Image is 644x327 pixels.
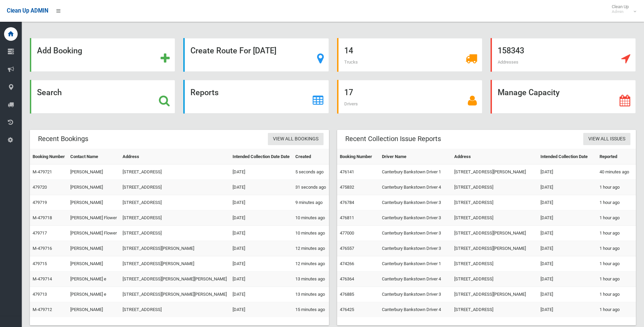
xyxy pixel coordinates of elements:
[597,241,636,256] td: 1 hour ago
[538,195,597,210] td: [DATE]
[452,210,538,226] td: [STREET_ADDRESS]
[120,210,230,226] td: [STREET_ADDRESS]
[491,80,636,114] a: Manage Capacity
[230,226,293,241] td: [DATE]
[379,302,452,317] td: Canterbury Bankstown Driver 4
[612,9,629,14] small: Admin
[452,256,538,272] td: [STREET_ADDRESS]
[379,226,452,241] td: Canterbury Bankstown Driver 3
[293,180,329,195] td: 31 seconds ago
[68,180,120,195] td: [PERSON_NAME]
[30,80,175,114] a: Search
[337,149,379,165] th: Booking Number
[68,256,120,272] td: [PERSON_NAME]
[379,180,452,195] td: Canterbury Bankstown Driver 4
[452,226,538,241] td: [STREET_ADDRESS][PERSON_NAME]
[498,88,559,97] strong: Manage Capacity
[340,169,354,174] a: 476141
[597,256,636,272] td: 1 hour ago
[293,165,329,180] td: 5 seconds ago
[452,272,538,287] td: [STREET_ADDRESS]
[379,195,452,210] td: Canterbury Bankstown Driver 3
[597,195,636,210] td: 1 hour ago
[538,180,597,195] td: [DATE]
[190,88,219,97] strong: Reports
[340,200,354,205] a: 476784
[33,246,52,251] a: M-479716
[37,46,82,55] strong: Add Booking
[344,101,358,106] span: Drivers
[68,287,120,302] td: [PERSON_NAME] e
[597,302,636,317] td: 1 hour ago
[230,256,293,272] td: [DATE]
[597,226,636,241] td: 1 hour ago
[293,256,329,272] td: 12 minutes ago
[230,287,293,302] td: [DATE]
[538,287,597,302] td: [DATE]
[344,88,353,97] strong: 17
[230,272,293,287] td: [DATE]
[30,38,175,72] a: Add Booking
[33,276,52,281] a: M-479714
[344,46,353,55] strong: 14
[33,215,52,220] a: M-479718
[340,307,354,312] a: 476425
[68,165,120,180] td: [PERSON_NAME]
[120,226,230,241] td: [STREET_ADDRESS]
[340,230,354,236] a: 477000
[452,195,538,210] td: [STREET_ADDRESS]
[33,292,47,297] a: 479713
[183,38,329,72] a: Create Route For [DATE]
[7,7,48,14] span: Clean Up ADMIN
[538,165,597,180] td: [DATE]
[293,287,329,302] td: 13 minutes ago
[452,180,538,195] td: [STREET_ADDRESS]
[37,88,62,97] strong: Search
[597,287,636,302] td: 1 hour ago
[340,276,354,281] a: 476364
[293,226,329,241] td: 10 minutes ago
[230,165,293,180] td: [DATE]
[120,149,230,165] th: Address
[68,272,120,287] td: [PERSON_NAME] e
[190,46,276,55] strong: Create Route For [DATE]
[491,38,636,72] a: 158343 Addresses
[68,241,120,256] td: [PERSON_NAME]
[230,302,293,317] td: [DATE]
[597,180,636,195] td: 1 hour ago
[538,241,597,256] td: [DATE]
[379,165,452,180] td: Canterbury Bankstown Driver 1
[120,180,230,195] td: [STREET_ADDRESS]
[597,165,636,180] td: 40 minutes ago
[538,149,597,165] th: Intended Collection Date
[379,256,452,272] td: Canterbury Bankstown Driver 1
[33,200,47,205] a: 479719
[120,241,230,256] td: [STREET_ADDRESS][PERSON_NAME]
[608,4,636,14] span: Clean Up
[230,149,293,165] th: Intended Collection Date Date
[68,302,120,317] td: [PERSON_NAME]
[597,272,636,287] td: 1 hour ago
[452,302,538,317] td: [STREET_ADDRESS]
[33,230,47,236] a: 479717
[293,272,329,287] td: 13 minutes ago
[33,169,52,174] a: M-479721
[230,195,293,210] td: [DATE]
[293,210,329,226] td: 10 minutes ago
[337,80,482,114] a: 17 Drivers
[183,80,329,114] a: Reports
[120,302,230,317] td: [STREET_ADDRESS]
[498,59,518,65] span: Addresses
[538,210,597,226] td: [DATE]
[268,133,324,145] a: View All Bookings
[33,261,47,266] a: 479715
[337,132,449,145] header: Recent Collection Issue Reports
[340,292,354,297] a: 476885
[293,302,329,317] td: 15 minutes ago
[498,46,524,55] strong: 158343
[230,241,293,256] td: [DATE]
[379,287,452,302] td: Canterbury Bankstown Driver 3
[120,256,230,272] td: [STREET_ADDRESS][PERSON_NAME]
[293,241,329,256] td: 12 minutes ago
[452,287,538,302] td: [STREET_ADDRESS][PERSON_NAME]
